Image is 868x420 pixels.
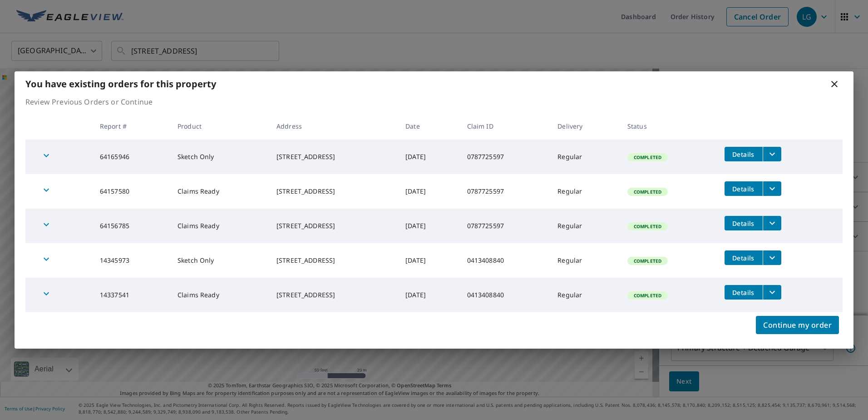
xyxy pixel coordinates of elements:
[93,113,170,140] th: Report #
[628,223,667,230] span: Completed
[93,209,170,243] td: 64156785
[25,78,216,90] b: You have existing orders for this property
[276,256,391,265] div: [STREET_ADDRESS]
[25,96,843,107] p: Review Previous Orders or Continue
[730,185,757,193] span: Details
[170,113,269,140] th: Product
[460,243,551,278] td: 0413408840
[398,209,459,243] td: [DATE]
[763,319,832,331] span: Continue my order
[460,174,551,209] td: 0787725597
[628,189,667,195] span: Completed
[628,154,667,160] span: Completed
[398,174,459,209] td: [DATE]
[398,113,459,140] th: Date
[93,243,170,278] td: 14345973
[628,258,667,264] span: Completed
[460,278,551,312] td: 0413408840
[730,288,757,297] span: Details
[170,140,269,174] td: Sketch Only
[93,278,170,312] td: 14337541
[763,285,781,300] button: filesDropdownBtn-14337541
[276,152,391,161] div: [STREET_ADDRESS]
[725,181,763,196] button: detailsBtn-64157580
[620,113,717,140] th: Status
[725,285,763,300] button: detailsBtn-14337541
[763,181,781,196] button: filesDropdownBtn-64157580
[460,209,551,243] td: 0787725597
[398,243,459,278] td: [DATE]
[170,209,269,243] td: Claims Ready
[550,174,620,209] td: Regular
[93,140,170,174] td: 64165946
[730,254,757,262] span: Details
[550,113,620,140] th: Delivery
[269,113,398,140] th: Address
[725,147,763,161] button: detailsBtn-64165946
[398,278,459,312] td: [DATE]
[730,219,757,228] span: Details
[550,243,620,278] td: Regular
[170,174,269,209] td: Claims Ready
[93,174,170,209] td: 64157580
[276,221,391,230] div: [STREET_ADDRESS]
[398,140,459,174] td: [DATE]
[725,216,763,230] button: detailsBtn-64156785
[550,209,620,243] td: Regular
[763,147,781,161] button: filesDropdownBtn-64165946
[628,292,667,299] span: Completed
[763,250,781,265] button: filesDropdownBtn-14345973
[460,140,551,174] td: 0787725597
[276,187,391,196] div: [STREET_ADDRESS]
[756,316,839,334] button: Continue my order
[170,278,269,312] td: Claims Ready
[550,140,620,174] td: Regular
[550,278,620,312] td: Regular
[170,243,269,278] td: Sketch Only
[276,290,391,300] div: [STREET_ADDRESS]
[730,150,757,159] span: Details
[763,216,781,230] button: filesDropdownBtn-64156785
[460,113,551,140] th: Claim ID
[725,250,763,265] button: detailsBtn-14345973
